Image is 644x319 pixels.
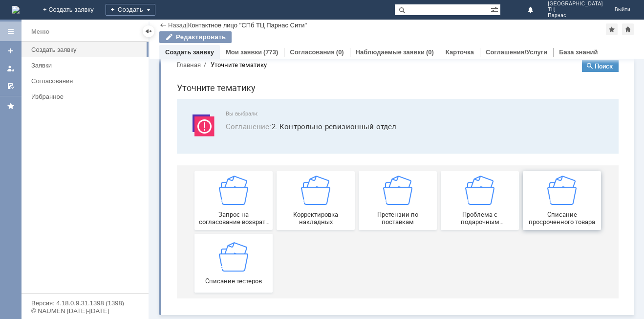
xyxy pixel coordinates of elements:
span: Списание тестеров [28,225,101,232]
span: Претензии по поставкам [193,159,265,173]
span: Вы выбрали: [57,58,438,65]
a: Претензии по поставкам [190,119,268,178]
a: Мои заявки [226,48,262,56]
h1: Уточните тематику [8,28,450,43]
button: Проблема с подарочным сертификатом [272,119,350,178]
a: Назад [168,22,186,29]
div: (773) [263,48,278,56]
img: svg%3E [20,58,49,88]
div: | [186,21,188,28]
div: Меню [31,26,49,38]
img: getfafe0041f1c547558d014b707d1d9f05 [50,189,79,219]
a: Создать заявку [27,42,147,57]
span: Запрос на согласование возврата (д/с или товара) [28,159,101,173]
a: Согласования [290,48,335,56]
div: Добавить в избранное [606,23,618,35]
a: Перейти на домашнюю страницу [12,6,20,14]
span: Проблема с подарочным сертификатом [275,159,347,173]
a: Наблюдаемые заявки [356,48,425,56]
button: Списание тестеров [25,182,104,240]
a: Списание просроченного товара [354,119,432,178]
a: Соглашения/Услуги [486,48,547,56]
img: getfafe0041f1c547558d014b707d1d9f05 [132,123,161,153]
button: Главная [8,8,32,17]
span: Корректировка накладных [110,159,183,173]
div: Уточните тематику [42,9,98,16]
button: Поиск [413,8,450,20]
span: Списание просроченного товара [357,159,429,173]
div: Избранное [31,93,132,100]
div: Контактное лицо "СПб ТЦ Парнас Сити" [188,22,307,29]
span: Парнас [548,13,603,19]
a: База знаний [559,48,598,56]
div: Версия: 4.18.0.9.31.1398 (1398) [31,300,139,306]
div: (0) [336,48,344,56]
span: Расширенный поиск [491,4,500,14]
a: Согласования [27,73,147,89]
span: [GEOGRAPHIC_DATA] [548,1,603,7]
div: Скрыть меню [143,25,154,37]
img: getfafe0041f1c547558d014b707d1d9f05 [378,123,408,153]
img: getfafe0041f1c547558d014b707d1d9f05 [214,123,243,153]
span: 2. Контрольно-ревизионный отдел [57,68,438,80]
a: Заявки [27,58,147,73]
div: Заявки [31,62,143,69]
span: Соглашение : [57,69,103,79]
img: logo [12,6,20,14]
div: (0) [426,48,434,56]
a: Мои заявки [3,61,19,76]
img: getfafe0041f1c547558d014b707d1d9f05 [296,123,325,153]
a: Корректировка накладных [107,119,186,178]
span: ТЦ [548,7,603,13]
div: Создать [106,4,155,16]
a: Мои согласования [3,78,19,94]
a: Запрос на согласование возврата (д/с или товара) [25,119,104,178]
div: Сделать домашней страницей [622,23,634,35]
div: Согласования [31,77,143,85]
div: Создать заявку [31,46,143,53]
img: getfafe0041f1c547558d014b707d1d9f05 [50,123,79,153]
div: © NAUMEN [DATE]-[DATE] [31,308,139,314]
a: Создать заявку [165,48,214,56]
a: Создать заявку [3,43,19,59]
a: Карточка [446,48,474,56]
